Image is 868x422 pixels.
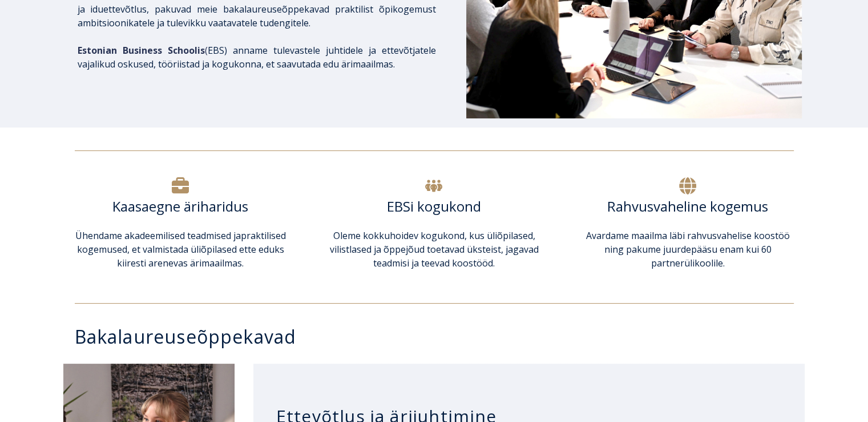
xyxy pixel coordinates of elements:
h3: Bakalaureuseõppekavad [75,327,805,347]
h6: EBSi kogukond [328,198,540,215]
p: EBS) anname tulevastele juhtidele ja ettevõtjatele vajalikud oskused, tööriistad ja kogukonna, et... [78,43,436,71]
span: praktilised kogemused, et valmistada üliõpilased ette eduks kiiresti arenevas ärimaailmas. [77,229,286,269]
span: Estonian Business Schoolis [78,44,205,57]
h6: Kaasaegne äriharidus [75,198,286,215]
p: Avardame maailma läbi rahvusvahelise koostöö ning pakume juurdepääsu enam kui 60 partnerülikoolile. [582,229,793,270]
h6: Rahvusvaheline kogemus [582,198,793,215]
span: Ühendame akadeemilised teadmised ja [75,229,241,242]
span: Oleme kokkuhoidev kogukond, kus üliõpilased, vilistlased ja õppejõud toetavad üksteist, jagavad t... [329,229,538,269]
span: ( [78,44,208,57]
